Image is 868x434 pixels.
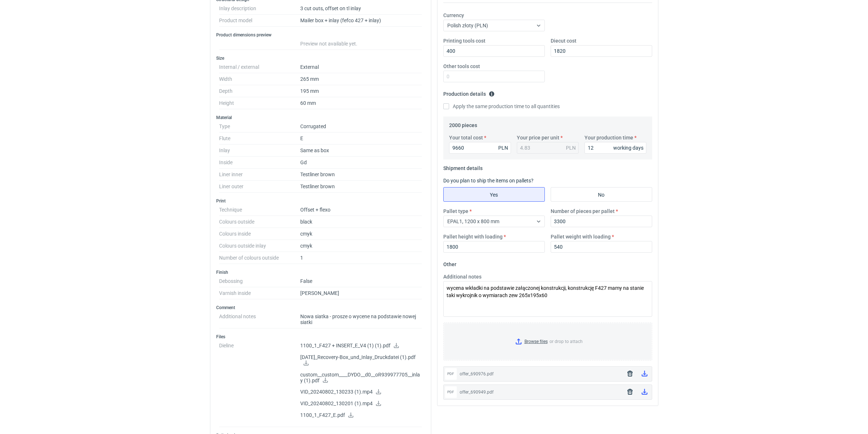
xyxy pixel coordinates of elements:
input: 0 [584,142,646,154]
dd: External [300,61,422,73]
p: [DATE]_Recovery-Box_und_Inlay_Druckdatei (1).pdf [300,354,422,367]
dt: Debossing [219,275,300,287]
dt: Inlay description [219,3,300,15]
dt: Product model [219,15,300,27]
h3: Material [216,115,425,121]
p: 1100_1_F427 + INSERT_E_V4 (1) (1).pdf [300,343,422,349]
dt: Height [219,97,300,109]
dt: Depth [219,85,300,97]
label: or drop to attach [444,323,652,360]
h3: Files [216,334,425,340]
label: Other tools cost [443,63,480,70]
dd: Same as box [300,145,422,157]
label: Your total cost [449,134,483,141]
input: 0 [551,216,652,227]
dd: Nowa siatka - prosze o wycene na podstawie nowej siatki [300,311,422,328]
span: Polish złoty (PLN) [447,23,488,28]
dd: black [300,216,422,228]
label: Diecut cost [551,37,576,44]
legend: Shipment details [443,162,483,171]
label: Apply the same production time to all quantities [443,103,560,110]
h3: Finish [216,269,425,275]
dd: Corrugated [300,121,422,133]
div: offer_690949.pdf [460,388,621,396]
dd: Offset + flexo [300,204,422,216]
dt: Liner outer [219,181,300,193]
p: 1100_1_F427_E.pdf [300,412,422,419]
dt: Width [219,73,300,85]
p: VID_20240802_130201 (1).mp4 [300,401,422,407]
div: pdf [445,386,457,398]
div: offer_690976.pdf [460,370,621,378]
dd: 265 mm [300,73,422,85]
label: Printing tools cost [443,37,485,44]
label: Pallet height with loading [443,233,503,240]
dt: Liner inner [219,169,300,181]
dd: Mailer box + inlay (fefco 427 + inlay) [300,15,422,27]
dd: Gd [300,157,422,169]
dd: Testliner brown [300,169,422,181]
dt: Flute [219,133,300,145]
dt: Number of colours outside [219,252,300,264]
input: 0 [551,45,652,57]
input: 0 [443,71,545,82]
legend: Production details [443,88,495,97]
div: working days [613,144,643,151]
dd: cmyk [300,240,422,252]
dt: Inside [219,157,300,169]
dt: Dieline [219,340,300,427]
dd: 195 mm [300,85,422,97]
dt: Colours inside [219,228,300,240]
label: No [551,187,652,202]
dd: 3 cut outs, offset on tl inlay [300,3,422,15]
label: Yes [443,187,545,202]
label: Additional notes [443,273,481,280]
div: PLN [498,144,508,151]
label: Pallet weight with loading [551,233,611,240]
dd: 1 [300,252,422,264]
dd: cmyk [300,228,422,240]
label: Do you plan to ship the items on pallets? [443,178,534,184]
input: 0 [443,45,545,57]
p: VID_20240802_130233 (1).mp4 [300,389,422,395]
h3: Comment [216,305,425,311]
label: Currency [443,12,464,19]
span: EPAL1, 1200 x 800 mm [447,218,499,224]
dt: Colours outside [219,216,300,228]
input: 0 [443,241,545,253]
textarea: wycena wkładki na podstawie załączonej konstrukcji, konstrukcję F427 mamy na stanie taki wykrojni... [443,281,652,317]
dt: Inlay [219,145,300,157]
label: Your price per unit [517,134,559,141]
p: custom__custom____DYDO__d0__oR939977705__inlay (1).pdf [300,372,422,384]
dd: [PERSON_NAME] [300,287,422,299]
label: Pallet type [443,208,468,215]
dd: E [300,133,422,145]
dd: False [300,275,422,287]
legend: Other [443,259,456,267]
dd: Testliner brown [300,181,422,193]
span: Preview not available yet. [300,41,357,47]
h3: Product dimensions preview [216,32,425,38]
legend: 2000 pieces [449,119,477,128]
label: Number of pieces per pallet [551,208,615,215]
dt: Technique [219,204,300,216]
dt: Type [219,121,300,133]
dt: Additional notes [219,311,300,328]
dt: Varnish inside [219,287,300,299]
dd: 60 mm [300,97,422,109]
h3: Print [216,198,425,204]
div: pdf [445,368,457,380]
dt: Internal / external [219,61,300,73]
dt: Colours outside inlay [219,240,300,252]
div: PLN [566,144,576,151]
input: 0 [449,142,511,154]
h3: Size [216,55,425,61]
input: 0 [551,241,652,253]
label: Your production time [584,134,633,141]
